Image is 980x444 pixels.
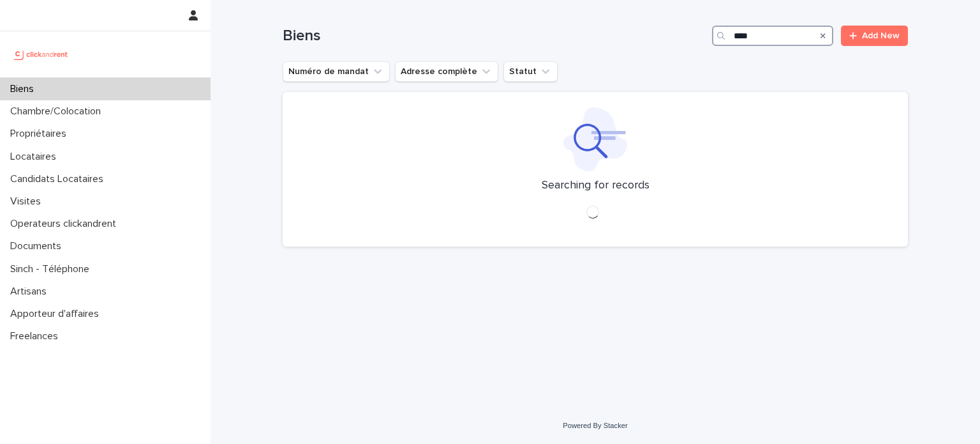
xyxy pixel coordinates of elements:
button: Numéro de mandat [283,61,390,82]
p: Searching for records [542,179,650,193]
p: Visites [5,195,51,208]
p: Candidats Locataires [5,173,114,185]
p: Freelances [5,330,68,342]
h1: Biens [283,27,707,45]
button: Adresse complète [395,61,498,82]
p: Locataires [5,151,66,163]
img: UCB0brd3T0yccxBKYDjQ [10,42,72,67]
p: Propriétaires [5,128,77,140]
span: Add New [862,31,900,40]
p: Biens [5,83,44,95]
p: Documents [5,240,71,252]
input: Search [712,26,833,46]
a: Add New [841,26,908,46]
p: Apporteur d'affaires [5,308,109,320]
a: Powered By Stacker [563,422,627,429]
button: Statut [503,61,558,82]
p: Artisans [5,286,57,298]
p: Operateurs clickandrent [5,218,126,230]
p: Chambre/Colocation [5,105,111,118]
p: Sinch - Téléphone [5,263,100,275]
